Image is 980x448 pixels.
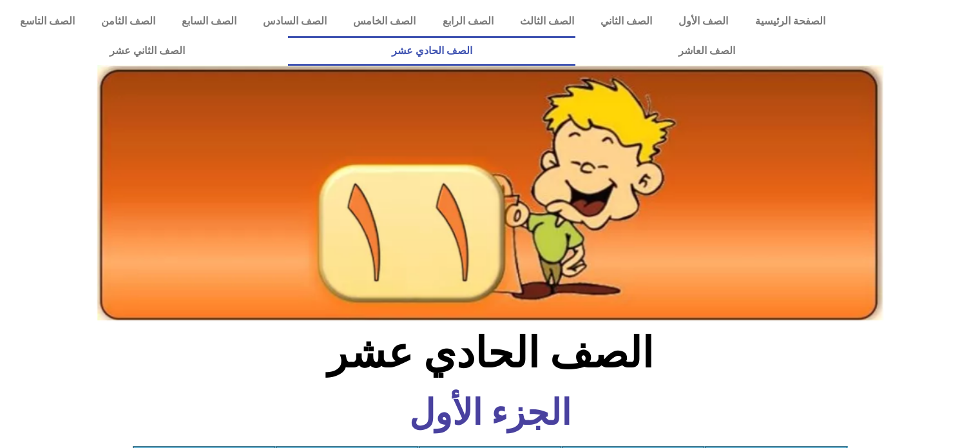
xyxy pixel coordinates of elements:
a: الصف التاسع [6,6,88,36]
a: الصف الثاني عشر [6,36,288,66]
a: الصف الثاني [587,6,665,36]
a: الصف الحادي عشر [288,36,575,66]
a: الصف الثالث [506,6,587,36]
a: الصف الثامن [88,6,168,36]
a: الصف الخامس [340,6,429,36]
a: الصف السابع [168,6,249,36]
h6: الجزء الأول [277,395,703,431]
a: الصف السادس [250,6,340,36]
h2: الصف الحادي عشر [277,328,703,378]
a: الصف العاشر [575,36,838,66]
a: الصفحة الرئيسية [742,6,838,36]
a: الصف الرابع [429,6,506,36]
a: الصف الأول [666,6,742,36]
